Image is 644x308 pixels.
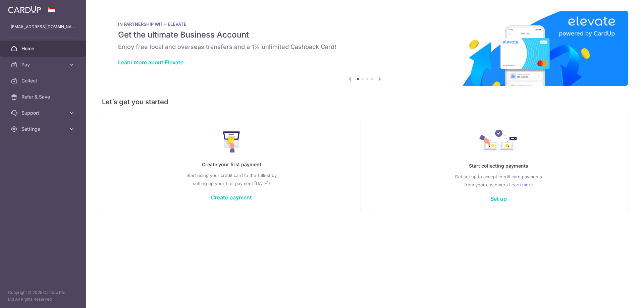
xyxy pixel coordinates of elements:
[490,195,507,202] a: Set up
[21,126,66,132] span: Settings
[21,110,66,116] span: Support
[383,173,614,189] p: Get set up to accept credit card payments from your customers.
[21,61,66,68] span: Pay
[223,131,240,152] img: Make Payment
[8,5,41,13] img: CardUp
[118,59,183,66] a: Learn more about Elevate
[116,171,347,187] p: Start using your credit card to the fullest by setting up your first payment [DATE]!
[383,162,614,170] p: Start collecting payments
[102,11,628,86] img: Renovation banner
[479,130,518,154] img: Collect Payment
[118,29,612,40] h5: Get the ultimate Business Account
[118,43,612,51] h6: Enjoy free local and overseas transfers and a 1% unlimited Cashback Card!
[15,5,29,11] span: Help
[21,45,66,52] span: Home
[11,23,75,30] p: [EMAIL_ADDRESS][DOMAIN_NAME]
[211,194,252,201] a: Create payment
[21,94,66,100] span: Refer & Save
[21,77,66,84] span: Collect
[509,181,533,189] a: Learn more
[116,161,347,169] p: Create your first payment
[118,21,612,27] p: IN PARTNERSHIP WITH ELEVATE
[102,97,628,107] h5: Let’s get you started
